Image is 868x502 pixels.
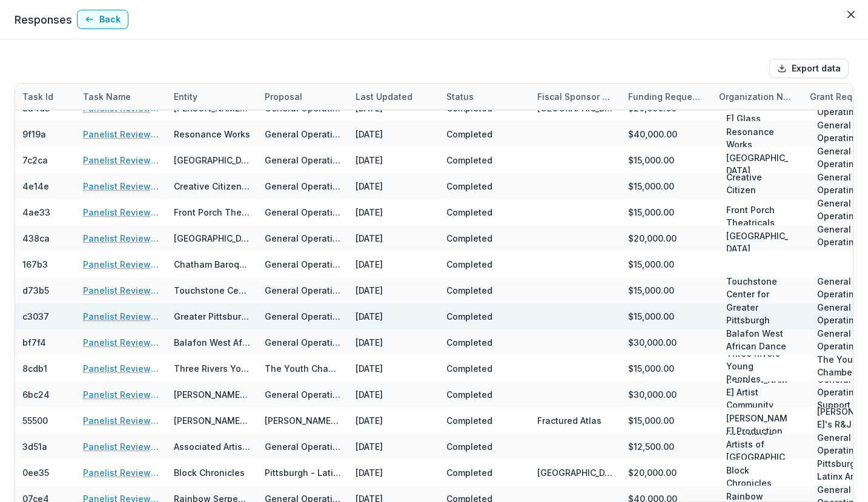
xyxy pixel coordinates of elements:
[174,206,250,219] div: Front Porch Theatricals
[726,275,788,313] p: Touchstone Center for Crafts
[726,373,788,424] p: [PERSON_NAME] Artist Community, Inc.
[348,251,439,277] div: [DATE]
[726,230,788,255] p: [GEOGRAPHIC_DATA]
[726,171,788,209] p: Creative Citizen Studios
[76,84,167,110] div: Task Name
[530,90,621,103] div: Fiscal Sponsor Name
[628,258,674,271] div: $15,000.00
[22,180,49,193] div: 4e14e
[265,388,341,401] div: General Operating Support Over 2 Years
[265,310,341,323] div: General Operating Support
[628,128,677,140] div: $40,000.00
[174,310,250,323] div: Greater Pittsburgh Arts Council
[22,388,50,401] div: 6bc24
[628,414,674,427] div: $15,000.00
[174,180,250,193] div: Creative Citizen Studios
[769,59,849,78] button: Export data
[83,284,159,297] a: Panelist Review - Arts
[446,414,492,427] div: Completed
[265,466,341,479] div: Pittsburgh - Latinx Artist Residency
[174,128,250,140] div: Resonance Works
[22,154,48,167] div: 7c2ca
[348,84,439,110] div: Last Updated
[174,336,250,349] div: Balafon West African Dance Ensemble
[83,128,159,140] a: Panelist Review - Arts
[257,84,348,110] div: Proposal
[22,232,50,245] div: 438ca
[446,466,492,479] div: Completed
[726,99,788,125] p: [PERSON_NAME] Glass
[621,90,712,103] div: Funding Requested
[621,84,712,110] div: Funding Requested
[628,336,677,349] div: $30,000.00
[446,388,492,401] div: Completed
[15,12,72,28] p: Responses
[174,466,245,479] div: Block Chronicles
[83,154,159,167] a: Panelist Review - Arts
[446,154,492,167] div: Completed
[265,232,341,245] div: General Operating Support
[439,84,530,110] div: Status
[174,258,250,271] div: Chatham Baroque, Inc.
[726,151,788,177] p: [GEOGRAPHIC_DATA]
[265,284,341,297] div: General Operating Support
[446,336,492,349] div: Completed
[712,90,803,103] div: Organization Name
[841,5,861,24] button: Close
[712,84,803,110] div: Organization Name
[628,310,674,323] div: $15,000.00
[22,284,49,297] div: d73b5
[22,310,49,323] div: c3037
[174,284,250,297] div: Touchstone Center for Crafts
[348,199,439,225] div: [DATE]
[265,180,341,193] div: General Operating Support
[83,466,159,479] a: Panelist Review - Arts
[726,327,788,365] p: Balafon West African Dance Ensemble
[174,388,250,401] div: [PERSON_NAME] Artist Community, Inc.
[446,232,492,245] div: Completed
[348,277,439,303] div: [DATE]
[628,206,674,219] div: $15,000.00
[530,84,621,110] div: Fiscal Sponsor Name
[22,206,50,219] div: 4ae33
[348,355,439,381] div: [DATE]
[726,301,788,339] p: Greater Pittsburgh Arts Council
[348,329,439,355] div: [DATE]
[83,440,159,453] a: Panelist Review - Arts
[726,347,788,398] p: Three Rivers Young Peoples Orchestras
[83,180,159,193] a: Panelist Review - Arts
[257,90,310,103] div: Proposal
[83,206,159,219] a: Panelist Review - Arts
[726,125,788,151] p: Resonance Works
[439,90,481,103] div: Status
[76,90,138,103] div: Task Name
[537,466,614,479] div: [GEOGRAPHIC_DATA][PERSON_NAME]
[22,414,48,427] div: 55500
[265,336,341,349] div: General Operating Support Over 2 Years
[265,206,341,219] div: General Operating Support
[348,147,439,173] div: [DATE]
[265,128,341,140] div: General Operating Support Over 2 Years
[265,154,341,167] div: General Operating Support
[22,336,46,349] div: bf7f4
[22,466,49,479] div: 0ee35
[174,414,250,427] div: [PERSON_NAME] Production
[22,440,47,453] div: 3d51a
[15,84,76,110] div: Task Id
[22,258,48,271] div: 167b3
[174,362,250,375] div: Three Rivers Young Peoples Orchestras
[15,90,61,103] div: Task Id
[628,466,677,479] div: $20,000.00
[628,154,674,167] div: $15,000.00
[265,362,341,375] div: The Youth Chamber Connection
[265,440,341,453] div: General Operating Support
[83,310,159,323] a: Panelist Review - Arts
[174,440,250,453] div: Associated Artists of [GEOGRAPHIC_DATA]
[726,203,788,229] p: Front Porch Theatricals
[446,180,492,193] div: Completed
